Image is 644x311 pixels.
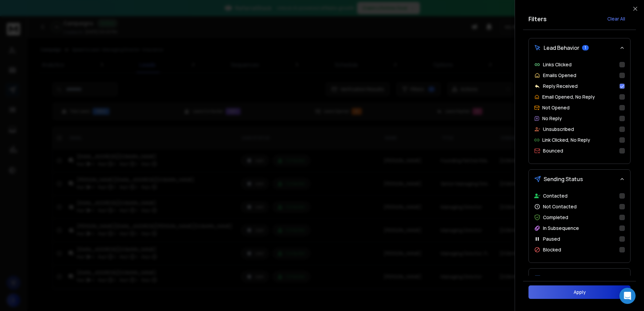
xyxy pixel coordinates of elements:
p: Contacted [543,193,568,199]
p: In Subsequence [543,225,579,232]
p: Paused [543,236,560,242]
p: Not Opened [542,104,570,111]
p: No Reply [542,115,562,122]
div: Sending Status [529,188,630,263]
button: Lead Behavior1 [529,38,630,57]
p: Bounced [543,147,563,154]
span: Sending Status [544,175,583,183]
span: 1 [582,45,589,50]
button: Clear All [602,12,631,26]
div: Open Intercom Messenger [619,288,636,304]
p: Blocked [543,246,561,253]
button: Apply [528,285,631,299]
p: Completed [543,214,568,221]
div: Lead Behavior1 [529,57,630,164]
p: Not Contacted [543,203,577,210]
p: Reply Received [543,83,578,90]
button: Email Provider [529,269,630,287]
span: Email Provider [544,274,580,282]
p: Email Opened, No Reply [542,94,595,100]
span: Lead Behavior [544,44,579,52]
p: Link Clicked, No Reply [542,137,590,143]
h2: Filters [528,14,547,24]
button: Sending Status [529,170,630,188]
p: Unsubscribed [543,126,574,133]
p: Links Clicked [543,61,572,68]
p: Emails Opened [543,72,576,79]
